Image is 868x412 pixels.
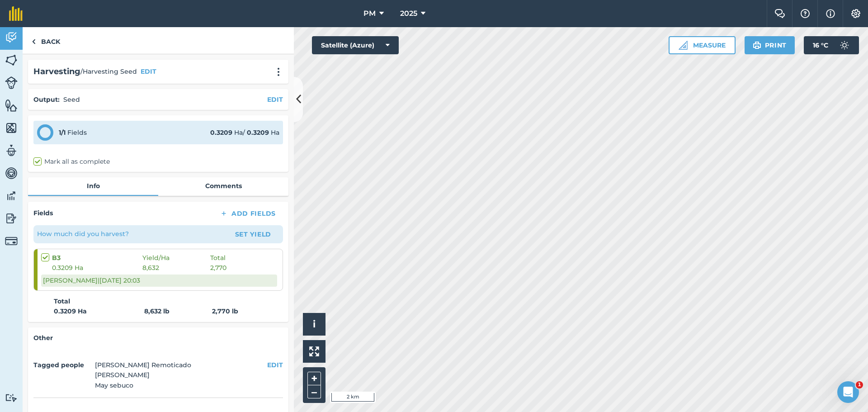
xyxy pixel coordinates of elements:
[142,263,210,273] span: 8,632
[312,36,399,54] button: Satellite (Azure)
[33,360,91,370] h4: Tagged people
[212,207,283,220] button: Add Fields
[679,41,688,50] img: Ruler icon
[80,66,137,76] span: / Harvesting Seed
[32,36,36,47] img: svg+xml;base64,PHN2ZyB4bWxucz0iaHR0cDovL3d3dy53My5vcmcvMjAwMC9zdmciIHdpZHRoPSI5IiBoZWlnaHQ9IjI0Ii...
[52,253,142,263] strong: B3
[309,346,319,356] img: Four arrows, one pointing top left, one top right, one bottom right and the last bottom left
[54,296,70,306] strong: Total
[745,36,795,54] button: Print
[95,360,191,370] li: [PERSON_NAME] Remoticado
[5,189,18,203] img: svg+xml;base64,PD94bWwgdmVyc2lvbj0iMS4wIiBlbmNvZGluZz0idXRmLTgiPz4KPCEtLSBHZW5lcmF0b3I6IEFkb2JlIE...
[95,370,191,380] li: [PERSON_NAME]
[33,65,80,78] h2: Harvesting
[52,263,142,273] span: 0.3209 Ha
[5,393,18,402] img: svg+xml;base64,PD94bWwgdmVyc2lvbj0iMS4wIiBlbmNvZGluZz0idXRmLTgiPz4KPCEtLSBHZW5lcmF0b3I6IEFkb2JlIE...
[303,313,325,336] button: i
[826,8,835,19] img: svg+xml;base64,PHN2ZyB4bWxucz0iaHR0cDovL3d3dy53My5vcmcvMjAwMC9zdmciIHdpZHRoPSIxNyIgaGVpZ2h0PSIxNy...
[41,275,277,286] div: [PERSON_NAME] | [DATE] 20:03
[141,66,156,76] button: EDIT
[5,53,18,67] img: svg+xml;base64,PHN2ZyB4bWxucz0iaHR0cDovL3d3dy53My5vcmcvMjAwMC9zdmciIHdpZHRoPSI1NiIgaGVpZ2h0PSI2MC...
[850,9,861,18] img: A cog icon
[400,8,417,19] span: 2025
[835,36,854,54] img: svg+xml;base64,PD94bWwgdmVyc2lvbj0iMS4wIiBlbmNvZGluZz0idXRmLTgiPz4KPCEtLSBHZW5lcmF0b3I6IEFkb2JlIE...
[33,95,60,104] h4: Output :
[95,380,191,390] li: May sebuco
[5,99,18,112] img: svg+xml;base64,PHN2ZyB4bWxucz0iaHR0cDovL3d3dy53My5vcmcvMjAwMC9zdmciIHdpZHRoPSI1NiIgaGVpZ2h0PSI2MC...
[313,318,316,330] span: i
[774,9,785,18] img: Two speech bubbles overlapping with the left bubble in the forefront
[5,76,18,89] img: svg+xml;base64,PD94bWwgdmVyc2lvbj0iMS4wIiBlbmNvZGluZz0idXRmLTgiPz4KPCEtLSBHZW5lcmF0b3I6IEFkb2JlIE...
[28,177,158,194] a: Info
[273,67,284,76] img: svg+xml;base64,PHN2ZyB4bWxucz0iaHR0cDovL3d3dy53My5vcmcvMjAwMC9zdmciIHdpZHRoPSIyMCIgaGVpZ2h0PSIyNC...
[210,253,226,263] span: Total
[247,128,269,137] strong: 0.3209
[142,253,210,263] span: Yield / Ha
[267,95,283,104] button: EDIT
[54,306,144,316] strong: 0.3209 Ha
[267,360,283,370] button: EDIT
[210,128,232,137] strong: 0.3209
[210,263,226,273] span: 2,770
[5,144,18,157] img: svg+xml;base64,PD94bWwgdmVyc2lvbj0iMS4wIiBlbmNvZGluZz0idXRmLTgiPz4KPCEtLSBHZW5lcmF0b3I6IEFkb2JlIE...
[804,36,859,54] button: 16 °C
[33,208,53,218] h4: Fields
[9,6,23,21] img: fieldmargin Logo
[813,36,828,54] span: 16 ° C
[59,128,87,137] div: Fields
[23,27,69,54] a: Back
[307,372,321,385] button: +
[227,227,279,242] button: Set Yield
[33,333,283,343] h4: Other
[158,177,288,194] a: Comments
[144,306,212,316] strong: 8,632 lb
[307,385,321,398] button: –
[59,128,66,137] strong: 1 / 1
[5,31,18,44] img: svg+xml;base64,PD94bWwgdmVyc2lvbj0iMS4wIiBlbmNvZGluZz0idXRmLTgiPz4KPCEtLSBHZW5lcmF0b3I6IEFkb2JlIE...
[210,128,279,137] div: Ha / Ha
[800,9,811,18] img: A question mark icon
[669,36,736,54] button: Measure
[33,157,110,166] label: Mark all as complete
[753,40,761,51] img: svg+xml;base64,PHN2ZyB4bWxucz0iaHR0cDovL3d3dy53My5vcmcvMjAwMC9zdmciIHdpZHRoPSIxOSIgaGVpZ2h0PSIyNC...
[5,212,18,225] img: svg+xml;base64,PD94bWwgdmVyc2lvbj0iMS4wIiBlbmNvZGluZz0idXRmLTgiPz4KPCEtLSBHZW5lcmF0b3I6IEFkb2JlIE...
[63,95,80,104] p: Seed
[856,381,863,388] span: 1
[5,235,18,247] img: svg+xml;base64,PD94bWwgdmVyc2lvbj0iMS4wIiBlbmNvZGluZz0idXRmLTgiPz4KPCEtLSBHZW5lcmF0b3I6IEFkb2JlIE...
[5,121,18,135] img: svg+xml;base64,PHN2ZyB4bWxucz0iaHR0cDovL3d3dy53My5vcmcvMjAwMC9zdmciIHdpZHRoPSI1NiIgaGVpZ2h0PSI2MC...
[363,8,376,19] span: PM
[5,166,18,180] img: svg+xml;base64,PD94bWwgdmVyc2lvbj0iMS4wIiBlbmNvZGluZz0idXRmLTgiPz4KPCEtLSBHZW5lcmF0b3I6IEFkb2JlIE...
[837,381,859,403] iframe: Intercom live chat
[212,307,238,315] strong: 2,770 lb
[37,229,129,239] p: How much did you harvest?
